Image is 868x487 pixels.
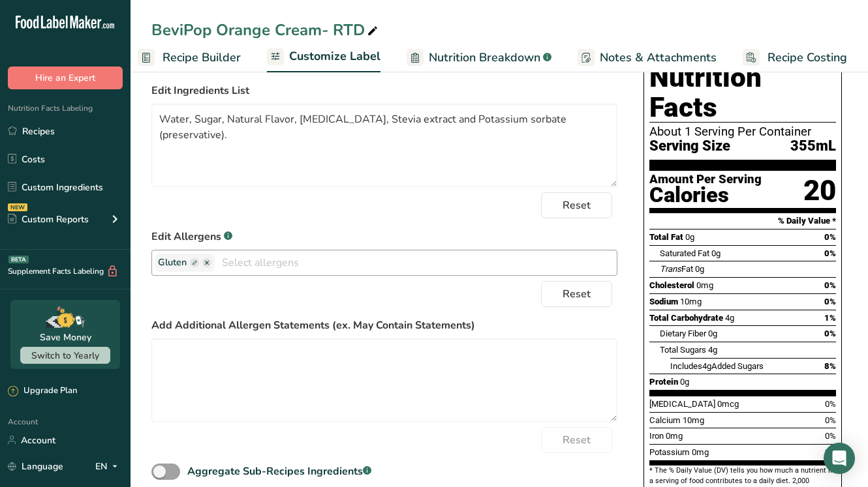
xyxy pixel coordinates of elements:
span: 0% [824,280,836,290]
a: Recipe Costing [743,43,847,72]
h1: Nutrition Facts [649,63,836,123]
span: Cholesterol [649,280,694,290]
div: EN [95,458,123,474]
span: Saturated Fat [660,248,709,258]
label: Add Additional Allergen Statements (ex. May Contain Statements) [151,317,617,333]
span: 10mg [683,415,704,425]
span: [MEDICAL_DATA] [649,399,715,409]
div: BeviPop Orange Cream- RTD [151,18,380,42]
span: Iron [649,431,664,441]
a: Customize Label [267,42,380,73]
span: Gluten [158,256,187,270]
button: Hire an Expert [8,66,123,89]
span: Switch to Yearly [31,349,99,362]
span: Total Carbohydrate [649,313,723,323]
div: Save Money [40,331,91,344]
span: 4g [725,313,734,323]
span: Total Fat [649,232,683,242]
span: 0% [824,248,836,258]
span: Calcium [649,415,681,425]
span: 0% [824,329,836,338]
span: Notes & Attachments [600,49,717,66]
span: Sodium [649,297,678,306]
span: Reset [563,286,591,302]
span: Reset [563,432,591,448]
div: Calories [649,186,762,205]
span: 0mg [696,280,713,290]
span: 4g [702,361,711,371]
span: Recipe Costing [767,49,847,66]
span: 0g [685,232,694,242]
section: % Daily Value * [649,213,836,229]
span: Recipe Builder [163,49,241,66]
span: 0% [825,431,836,441]
div: Aggregate Sub-Recipes Ingredients [187,464,371,479]
span: 0mg [666,431,683,441]
button: Reset [541,281,612,307]
a: Nutrition Breakdown [407,43,551,72]
button: Reset [541,427,612,453]
div: Upgrade Plan [8,385,77,398]
label: Edit Allergens [151,229,617,244]
div: Custom Reports [8,213,89,226]
span: Dietary Fiber [660,329,706,338]
span: 0g [695,264,704,274]
span: 0g [711,248,721,258]
div: Amount Per Serving [649,173,762,186]
a: Recipe Builder [138,43,241,72]
span: 1% [824,313,836,323]
span: 0g [680,377,689,387]
div: BETA [8,256,29,263]
span: 0mg [692,447,709,457]
span: 0% [824,297,836,306]
div: About 1 Serving Per Container [649,125,836,138]
input: Select allergens [215,252,617,273]
span: 0mcg [717,399,739,409]
i: Trans [660,264,681,274]
span: 0% [825,415,836,425]
span: Nutrition Breakdown [429,49,540,66]
span: Potassium [649,447,690,457]
span: 0% [824,232,836,242]
span: Total Sugars [660,345,706,355]
span: Fat [660,264,693,274]
div: NEW [8,203,27,211]
span: 0% [825,399,836,409]
span: 355mL [790,138,836,155]
span: Includes Added Sugars [670,361,764,371]
span: 4g [708,345,717,355]
button: Switch to Yearly [20,347,110,364]
span: 8% [824,361,836,371]
button: Reset [541,192,612,218]
div: 20 [803,173,836,208]
span: Customize Label [289,48,380,65]
a: Language [8,455,63,478]
label: Edit Ingredients List [151,83,617,98]
span: Protein [649,377,678,387]
span: Reset [563,198,591,213]
span: 10mg [680,297,702,306]
span: Serving Size [649,138,730,155]
div: Open Intercom Messenger [824,443,855,474]
a: Notes & Attachments [578,43,717,72]
span: 0g [708,329,717,338]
